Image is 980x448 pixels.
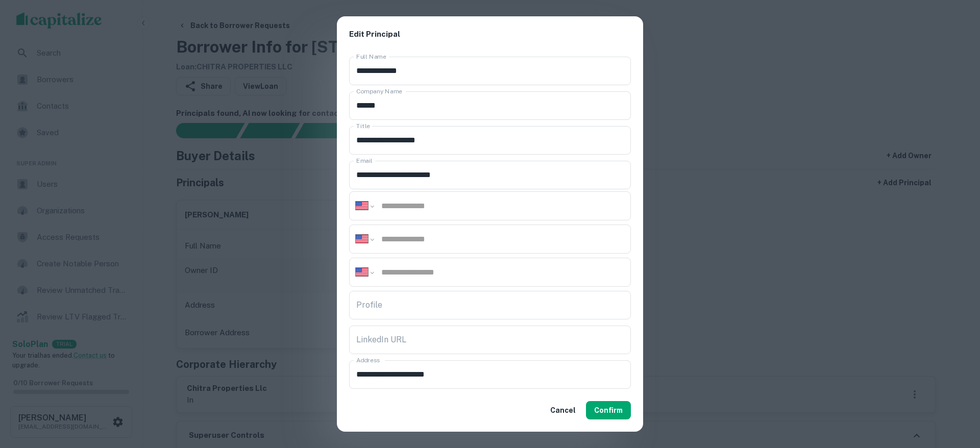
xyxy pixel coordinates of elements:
[337,16,643,53] h2: Edit Principal
[356,121,370,130] label: Title
[586,401,631,419] button: Confirm
[546,401,580,419] button: Cancel
[356,87,402,95] label: Company Name
[356,156,373,165] label: Email
[929,366,980,415] iframe: Chat Widget
[356,52,386,61] label: Full Name
[356,356,380,364] label: Address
